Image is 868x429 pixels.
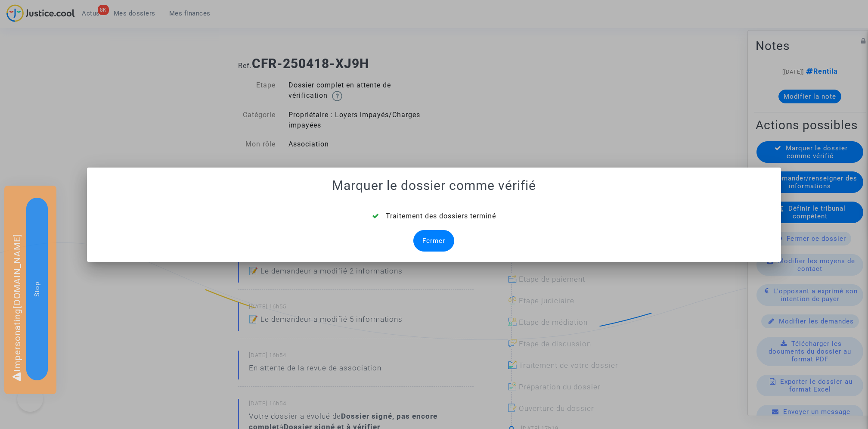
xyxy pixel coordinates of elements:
[386,212,496,220] span: Traitement des dossiers terminé
[97,178,771,193] h1: Marquer le dossier comme vérifié
[4,186,56,394] div: Impersonating
[413,230,454,252] div: Fermer
[17,386,43,412] iframe: Help Scout Beacon - Open
[33,281,41,296] span: Stop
